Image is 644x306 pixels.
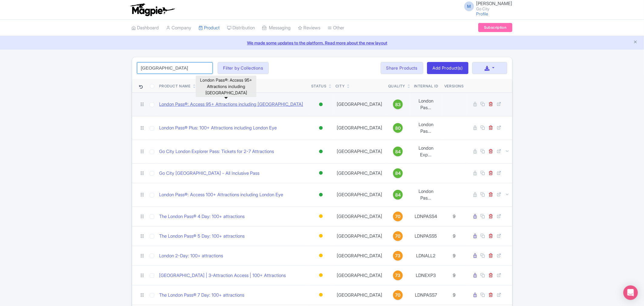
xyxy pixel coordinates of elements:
div: Active [318,147,324,156]
div: Building [318,232,324,240]
a: [GEOGRAPHIC_DATA] | 3-Attraction Access | 100+ Attractions [159,272,286,279]
div: London Pass®: Access 95+ Attractions including [GEOGRAPHIC_DATA] [196,76,256,97]
div: Status [311,83,327,89]
small: Go City [476,7,512,11]
span: 70 [395,213,401,220]
a: London Pass® Plus: 100+ Attractions including London Eye [159,125,277,132]
div: Active [318,190,324,199]
th: Internal ID [410,79,442,93]
a: London Pass®: Access 95+ Attractions including [GEOGRAPHIC_DATA] [159,101,303,108]
span: 83 [395,101,401,108]
button: Filter by Collections [218,62,269,74]
td: London Pas... [410,93,442,116]
div: Active [318,169,324,177]
span: 84 [395,170,401,177]
a: 70 [388,290,408,300]
span: 84 [395,148,401,155]
a: Distribution [227,20,255,36]
span: 80 [395,125,401,132]
span: 9 [453,253,455,259]
td: London Pas... [410,183,442,207]
a: Other [328,20,345,36]
a: Subscription [478,23,512,32]
a: Share Products [381,62,423,74]
a: 84 [388,190,408,200]
div: Building [318,251,324,260]
td: [GEOGRAPHIC_DATA] [333,226,386,246]
td: [GEOGRAPHIC_DATA] [333,140,386,163]
span: 9 [453,213,455,219]
td: [GEOGRAPHIC_DATA] [333,285,386,305]
a: The London Pass® 7 Day: 100+ attractions [159,292,245,299]
a: 70 [388,231,408,241]
a: Reviews [298,20,321,36]
span: 9 [453,292,455,298]
a: Dashboard [132,20,159,36]
a: London Pass®: Access 100+ Attractions including London Eye [159,191,283,198]
td: [GEOGRAPHIC_DATA] [333,246,386,265]
td: LDNPASS4 [410,207,442,226]
span: M [464,2,474,11]
th: Versions [442,79,466,93]
input: Search product name, city, or interal id [137,62,213,74]
img: logo-ab69f6fb50320c5b225c76a69d11143b.png [129,3,176,16]
a: 73 [388,271,408,280]
div: Building [318,271,324,280]
a: 83 [388,99,408,109]
span: 84 [395,192,401,198]
a: Go City [GEOGRAPHIC_DATA] - All Inclusive Pass [159,170,260,177]
div: Building [318,291,324,299]
a: 70 [388,212,408,221]
div: Product Name [159,83,191,89]
span: 73 [395,272,401,279]
button: Close announcement [633,39,638,46]
a: Profile [476,11,489,16]
a: 84 [388,168,408,178]
td: [GEOGRAPHIC_DATA] [333,93,386,116]
a: 84 [388,147,408,156]
div: City [335,83,345,89]
a: 73 [388,251,408,261]
a: 80 [388,123,408,133]
a: London 2-Day: 100+ attractions [159,252,223,259]
td: LDNPASS5 [410,226,442,246]
a: Go City London Explorer Pass: Tickets for 2-7 Attractions [159,148,274,155]
td: [GEOGRAPHIC_DATA] [333,116,386,140]
div: Building [318,212,324,221]
span: 9 [453,233,455,239]
span: 73 [395,252,401,259]
td: [GEOGRAPHIC_DATA] [333,265,386,285]
td: LDNALL2 [410,246,442,265]
span: 9 [453,272,455,278]
td: [GEOGRAPHIC_DATA] [333,163,386,183]
td: [GEOGRAPHIC_DATA] [333,183,386,207]
span: 70 [395,233,401,239]
a: The London Pass® 5 Day: 100+ attractions [159,233,245,240]
span: 70 [395,292,401,298]
a: Product [199,20,220,36]
a: We made some updates to the platform. Read more about the new layout [4,40,640,46]
a: M [PERSON_NAME] Go City [461,1,512,11]
td: [GEOGRAPHIC_DATA] [333,207,386,226]
td: London Pas... [410,116,442,140]
td: London Exp... [410,140,442,163]
div: Quality [388,83,405,89]
a: Messaging [262,20,291,36]
a: Company [166,20,192,36]
a: Add Product(s) [427,62,469,74]
span: [PERSON_NAME] [476,1,512,6]
div: Active [318,124,324,132]
td: LDNEXP3 [410,265,442,285]
div: Open Intercom Messenger [623,285,638,300]
td: LDNPASS7 [410,285,442,305]
div: Active [318,100,324,109]
a: The London Pass® 4 Day: 100+ attractions [159,213,245,220]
